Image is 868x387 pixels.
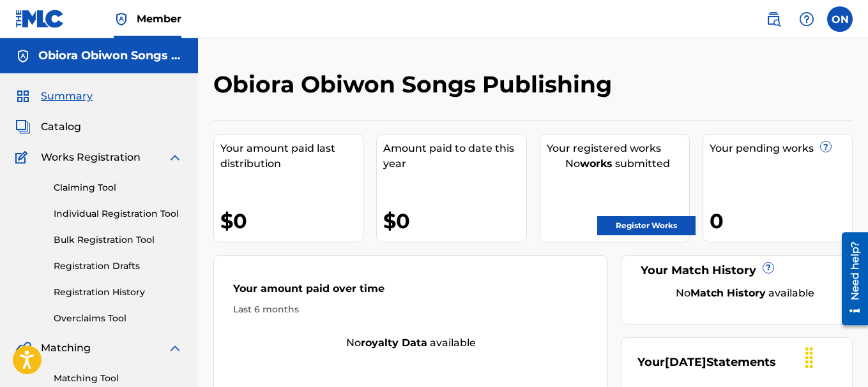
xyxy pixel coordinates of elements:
[637,354,776,371] div: Your Statements
[761,6,786,32] a: Public Search
[233,303,588,316] div: Last 6 months
[665,355,706,369] span: [DATE]
[167,340,183,356] img: expand
[15,48,31,64] img: Accounts
[54,181,183,194] a: Claiming Tool
[214,335,607,351] div: No available
[41,119,81,135] span: Catalog
[54,286,183,299] a: Registration History
[15,119,31,135] img: Catalog
[547,141,689,156] div: Your registered works
[41,89,93,104] span: Summary
[637,262,836,279] div: Your Match History
[41,150,141,165] span: Works Registration
[54,233,183,247] a: Bulk Registration Tool
[547,156,689,172] div: No submitted
[220,207,363,235] div: $0
[361,337,427,349] strong: royalty data
[597,216,696,235] a: Register Works
[38,48,183,63] h5: Obiora Obiwon Songs Publishing
[383,141,526,172] div: Amount paid to date this year
[799,339,819,377] div: Drag
[799,11,814,27] img: help
[15,89,93,104] a: SummarySummary
[804,326,868,387] iframe: Chat Widget
[15,89,31,104] img: Summary
[114,11,129,27] img: Top Rightsholder
[794,6,819,32] div: Help
[690,287,766,299] strong: Match History
[54,372,183,385] a: Matching Tool
[233,281,588,303] div: Your amount paid over time
[54,207,183,221] a: Individual Registration Tool
[213,70,618,99] h2: Obiora Obiwon Songs Publishing
[580,157,613,170] strong: works
[15,150,32,165] img: Works Registration
[15,10,65,28] img: MLC Logo
[763,263,773,273] span: ?
[710,207,852,235] div: 0
[54,312,183,325] a: Overclaims Tool
[827,6,853,32] div: User Menu
[167,150,183,165] img: expand
[832,227,868,330] iframe: Resource Center
[710,141,852,156] div: Your pending works
[220,141,363,172] div: Your amount paid last distribution
[137,11,181,26] span: Member
[41,340,91,356] span: Matching
[15,340,31,356] img: Matching
[15,119,81,135] a: CatalogCatalog
[821,142,831,152] span: ?
[653,286,836,301] div: No available
[54,259,183,273] a: Registration Drafts
[766,11,781,27] img: search
[383,207,526,235] div: $0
